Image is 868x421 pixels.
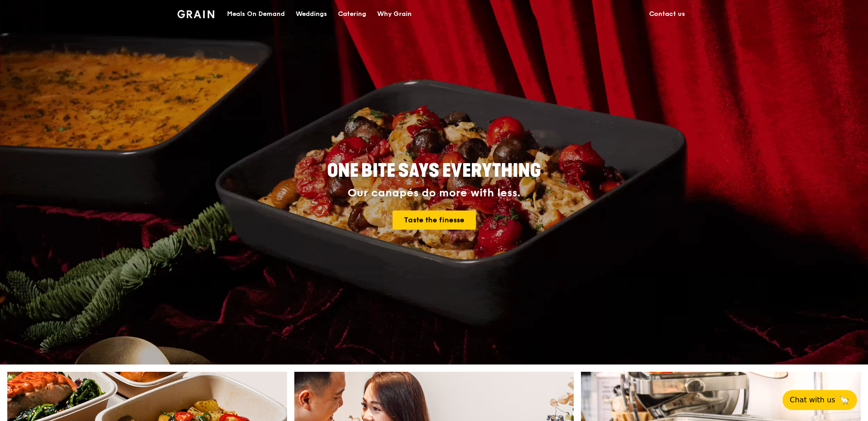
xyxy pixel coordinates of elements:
button: Chat with us🦙 [782,390,857,410]
span: ONE BITE SAYS EVERYTHING [327,160,541,182]
div: Our canapés do more with less. [270,187,598,200]
div: Weddings [296,0,327,28]
img: Grain [177,10,214,18]
a: Taste the finesse [393,210,476,230]
a: Catering [333,0,372,28]
div: Why Grain [377,0,412,28]
span: Chat with us [790,395,835,406]
a: Why Grain [372,0,417,28]
div: Catering [338,0,366,28]
div: Meals On Demand [227,0,285,28]
a: Contact us [644,0,691,28]
span: 🦙 [839,395,850,406]
a: Weddings [290,0,333,28]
